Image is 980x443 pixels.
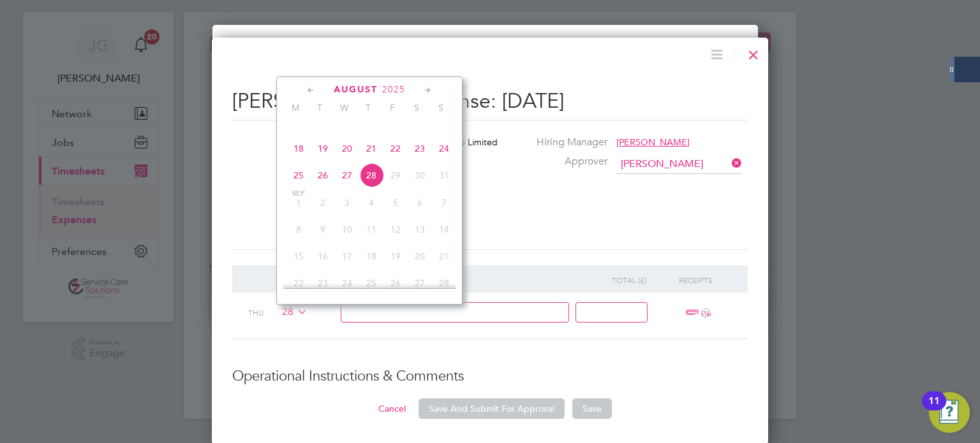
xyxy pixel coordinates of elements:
span: S [429,102,453,113]
h3: Operational Instructions & Comments [232,367,748,386]
span: 31 [432,163,456,187]
span: 24 [335,271,359,295]
span: 21 [432,244,456,268]
button: Open Resource Center, 11 new notifications [929,392,970,433]
span: Thu [248,307,264,317]
div: Total (£) [578,265,657,294]
span: 24 [432,136,456,161]
button: Save And Submit For Approval [419,398,565,419]
span: 8 [286,217,311,242]
span: 23 [408,136,432,161]
span: 27 [408,271,432,295]
span: 29 [383,163,408,187]
span: 28 [278,305,308,319]
span: 5 [383,191,408,215]
span: 26 [383,271,408,295]
div: Receipts [657,265,735,294]
span: 2025 [382,84,405,95]
span: 15 [286,244,311,268]
span: 20 [335,136,359,161]
span: 25 [286,163,311,187]
span: S [405,102,429,113]
span: 9 [311,217,335,242]
span: 18 [286,136,311,161]
span: 28 [432,271,456,295]
span: 4 [359,191,383,215]
span: 12 [383,217,408,242]
span: 10 [335,217,359,242]
span: 18 [359,244,383,268]
label: Position [269,214,339,228]
span: W [332,102,356,113]
label: Hiring Manager [500,136,607,149]
span: 26 [311,163,335,187]
button: Save [572,398,612,419]
span: 22 [286,271,311,295]
label: Approver [500,155,607,168]
span: 22 [383,136,408,161]
span: 7 [432,191,456,215]
span: Sep [286,191,311,197]
span: 25 [359,271,383,295]
span: 23 [311,271,335,295]
span: 1 [286,191,311,215]
span: 16 [311,244,335,268]
span: F [380,102,405,113]
span: [PERSON_NAME] [616,136,690,148]
span: T [308,102,332,113]
span: 2 [311,191,335,215]
label: Vendor [269,175,339,188]
span: 13 [408,217,432,242]
span: 3 [335,191,359,215]
button: Cancel [368,398,416,419]
span: 19 [383,244,408,268]
span: 17 [335,244,359,268]
span: T [356,102,380,113]
span: 21 [359,136,383,161]
span: 11 [359,217,383,242]
span: August [334,84,378,95]
span: 20 [408,244,432,268]
span: 19 [311,136,335,161]
label: Client Config [269,136,339,149]
span: 14 [432,217,456,242]
span: M [283,102,308,113]
label: Worker [269,155,339,168]
h2: [PERSON_NAME]'s Expense: [DATE] [232,88,748,115]
div: 11 [928,401,940,418]
span: 28 [359,163,383,187]
span: 6 [408,191,432,215]
input: Search for... [616,155,742,174]
label: Site [269,194,339,208]
span: 27 [335,163,359,187]
span: 30 [408,163,432,187]
i: ï¼‹ [701,309,710,317]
